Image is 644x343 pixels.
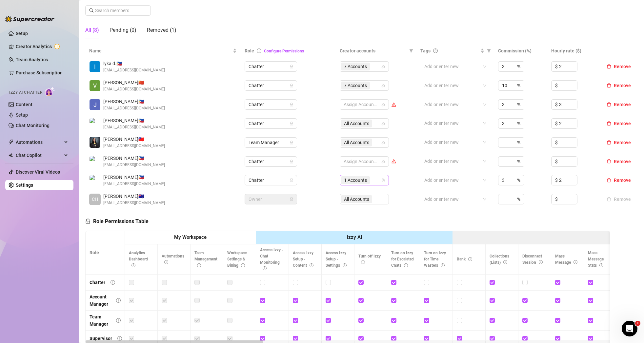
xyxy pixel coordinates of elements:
[547,45,600,57] th: Hourly rate ($)
[457,257,472,261] span: Bank
[588,251,604,268] span: Mass Message Stats
[622,321,637,336] iframe: Intercom live chat
[486,46,492,56] span: filter
[392,102,396,107] span: warning
[468,257,472,261] span: info-circle
[90,61,100,72] img: lyka dapol
[90,137,100,148] img: Ella Divino
[604,158,634,165] button: Remove
[116,318,121,323] span: info-circle
[16,31,28,36] a: Setup
[604,139,634,146] button: Remove
[164,260,168,264] span: info-circle
[344,63,367,70] span: 7 Accounts
[16,57,48,62] a: Team Analytics
[111,280,115,285] span: info-circle
[604,195,634,203] button: Remove
[194,251,217,268] span: Team Management
[9,89,42,96] span: Izzy AI Chatter
[381,178,385,182] span: team
[555,254,577,265] span: Mass Message
[16,102,32,107] a: Content
[147,26,176,34] div: Removed (1)
[487,49,491,53] span: filter
[90,175,100,186] img: Larry Gabilan
[381,103,385,106] span: team
[614,159,631,164] span: Remove
[90,118,100,129] img: Julie
[604,101,634,108] button: Remove
[45,87,55,96] img: AI Chatter
[290,160,293,163] span: lock
[391,251,414,268] span: Turn on Izzy for Escalated Chats
[290,103,293,106] span: lock
[358,254,381,265] span: Turn off Izzy
[16,182,33,188] a: Settings
[103,86,165,92] span: [EMAIL_ADDRESS][DOMAIN_NAME]
[227,251,247,268] span: Workspace Settings & Billing
[614,121,631,126] span: Remove
[604,176,634,184] button: Remove
[604,63,634,70] button: Remove
[129,251,148,268] span: Analytics Dashboard
[433,48,438,53] span: question-circle
[263,266,267,270] span: info-circle
[103,136,165,143] span: [PERSON_NAME] 🇹🇼
[341,176,370,184] span: 1 Accounts
[408,46,414,56] span: filter
[131,263,135,267] span: info-circle
[249,157,293,166] span: Chatter
[599,263,603,267] span: info-circle
[264,49,304,53] a: Configure Permissions
[16,41,68,52] a: Creator Analytics exclamation-circle
[89,47,231,54] span: Name
[103,155,165,162] span: [PERSON_NAME] 🇵🇭
[257,48,261,53] span: info-circle
[162,254,184,265] span: Automations
[290,141,293,144] span: lock
[16,67,68,78] a: Purchase Subscription
[344,177,367,184] span: 1 Accounts
[635,321,640,326] span: 1
[16,169,60,175] a: Discover Viral Videos
[614,64,631,69] span: Remove
[103,124,165,130] span: [EMAIL_ADDRESS][DOMAIN_NAME]
[326,251,347,268] span: Access Izzy Setup - Settings
[381,141,385,144] span: team
[103,181,165,187] span: [EMAIL_ADDRESS][DOMAIN_NAME]
[249,81,293,90] span: Chatter
[503,260,507,264] span: info-circle
[103,60,165,67] span: lyka d. 🇵🇭
[249,119,293,128] span: Chatter
[604,82,634,89] button: Remove
[441,263,445,267] span: info-circle
[343,263,347,267] span: info-circle
[249,62,293,71] span: Chatter
[103,143,165,149] span: [EMAIL_ADDRESS][DOMAIN_NAME]
[392,159,396,163] span: warning
[16,137,62,147] span: Automations
[409,49,413,53] span: filter
[607,102,611,107] span: delete
[16,112,28,118] a: Setup
[103,200,165,206] span: [EMAIL_ADDRESS][DOMAIN_NAME]
[381,160,385,163] span: team
[310,263,313,267] span: info-circle
[361,260,365,264] span: info-circle
[574,260,577,264] span: info-circle
[85,218,149,225] h5: Role Permissions Table
[103,174,165,181] span: [PERSON_NAME] 🇵🇭
[16,123,50,128] a: Chat Monitoring
[86,231,125,275] th: Role
[197,263,201,267] span: info-circle
[85,219,91,224] span: lock
[90,313,111,328] div: Team Manager
[381,65,385,68] span: team
[290,65,293,68] span: lock
[92,196,98,203] span: CH
[539,260,543,264] span: info-circle
[424,251,446,268] span: Turn on Izzy for Time Wasters
[290,178,293,182] span: lock
[249,194,293,204] span: Owner
[290,84,293,87] span: lock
